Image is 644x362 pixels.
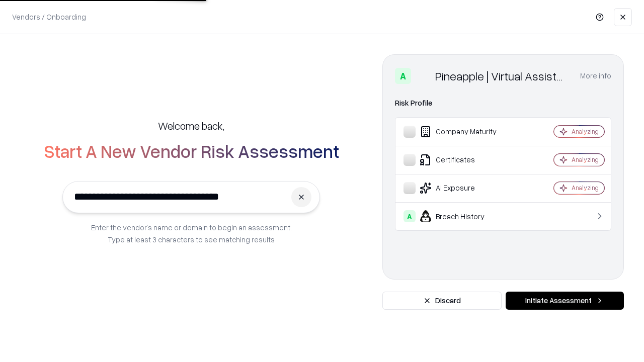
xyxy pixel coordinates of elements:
[158,119,224,133] h5: Welcome back,
[572,127,599,136] div: Analyzing
[572,155,599,164] div: Analyzing
[415,68,431,84] img: Pineapple | Virtual Assistant Agency
[12,12,86,22] p: Vendors / Onboarding
[435,68,568,84] div: Pineapple | Virtual Assistant Agency
[382,292,502,310] button: Discard
[404,210,524,222] div: Breach History
[580,67,611,85] button: More info
[404,126,524,138] div: Company Maturity
[395,97,611,109] div: Risk Profile
[395,68,411,84] div: A
[404,154,524,166] div: Certificates
[506,292,624,310] button: Initiate Assessment
[44,141,339,161] h2: Start A New Vendor Risk Assessment
[91,221,292,245] p: Enter the vendor’s name or domain to begin an assessment. Type at least 3 characters to see match...
[404,210,416,222] div: A
[404,182,524,194] div: AI Exposure
[572,184,599,192] div: Analyzing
